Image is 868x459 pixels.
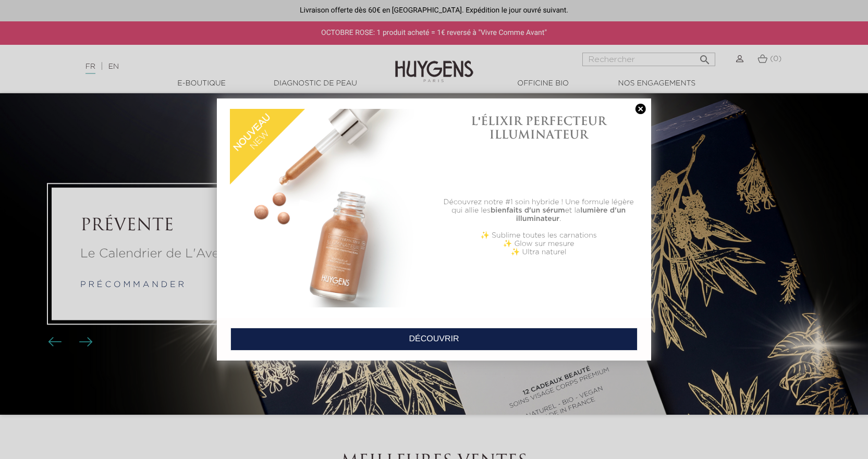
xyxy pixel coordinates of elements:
b: bienfaits d'un sérum [491,207,565,214]
p: ✨ Ultra naturel [439,248,638,256]
p: ✨ Sublime toutes les carnations [439,231,638,240]
p: Découvrez notre #1 soin hybride ! Une formule légère qui allie les et la . [439,198,638,223]
p: ✨ Glow sur mesure [439,240,638,248]
a: DÉCOUVRIR [230,328,638,351]
b: lumière d'un illuminateur [516,207,626,222]
h1: L'ÉLIXIR PERFECTEUR ILLUMINATEUR [439,114,638,142]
